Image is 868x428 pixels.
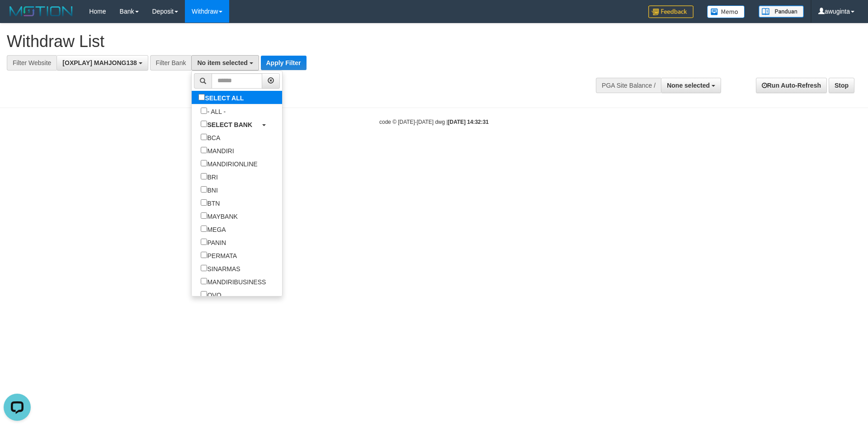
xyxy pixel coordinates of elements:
input: SELECT ALL [198,94,205,100]
label: SINARMAS [192,262,249,275]
div: PGA Site Balance / [596,78,661,93]
a: SELECT BANK [192,118,282,131]
span: [OXPLAY] MAHJONG138 [62,59,137,66]
label: BTN [192,196,229,209]
label: MEGA [192,222,235,235]
label: MAYBANK [192,209,246,222]
button: [OXPLAY] MAHJONG138 [57,55,148,71]
label: BNI [192,183,226,196]
input: BRI [201,173,207,179]
input: BCA [201,134,207,140]
input: PANIN [201,239,207,245]
h1: Withdraw List [7,33,570,51]
input: SINARMAS [201,265,207,271]
a: Run Auto-Refresh [756,78,827,93]
input: MANDIRIBUSINESS [201,278,207,284]
label: MANDIRI [192,144,243,157]
img: panduan.png [759,5,804,18]
button: No item selected [191,55,259,71]
input: BNI [201,186,207,193]
label: - ALL - [192,104,235,118]
small: code © [DATE]-[DATE] dwg | [379,119,489,125]
input: PERMATA [201,252,207,258]
a: Stop [829,78,854,93]
label: MANDIRIBUSINESS [192,275,275,288]
label: OVO [192,288,230,301]
input: - ALL - [201,108,207,114]
span: No item selected [197,59,247,66]
button: None selected [661,78,721,93]
strong: [DATE] 14:32:31 [448,119,489,125]
input: OVO [201,291,207,297]
img: Feedback.jpg [648,5,693,18]
span: None selected [667,82,710,89]
input: MANDIRI [201,147,207,153]
button: Open LiveChat chat widget [4,4,31,31]
label: MANDIRIONLINE [192,157,266,170]
input: MEGA [201,226,207,232]
img: Button%20Memo.svg [707,5,745,18]
label: BCA [192,131,229,144]
label: BRI [192,170,226,183]
input: SELECT BANK [201,121,207,127]
input: MANDIRIONLINE [201,160,207,166]
label: SELECT ALL [192,91,253,104]
img: MOTION_logo.png [7,5,75,18]
label: PANIN [192,235,235,249]
button: Apply Filter [261,56,307,70]
div: Filter Website [7,55,57,71]
input: MAYBANK [201,212,207,219]
label: PERMATA [192,249,246,262]
b: SELECT BANK [207,121,252,128]
input: BTN [201,199,207,206]
div: Filter Bank [150,55,192,71]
